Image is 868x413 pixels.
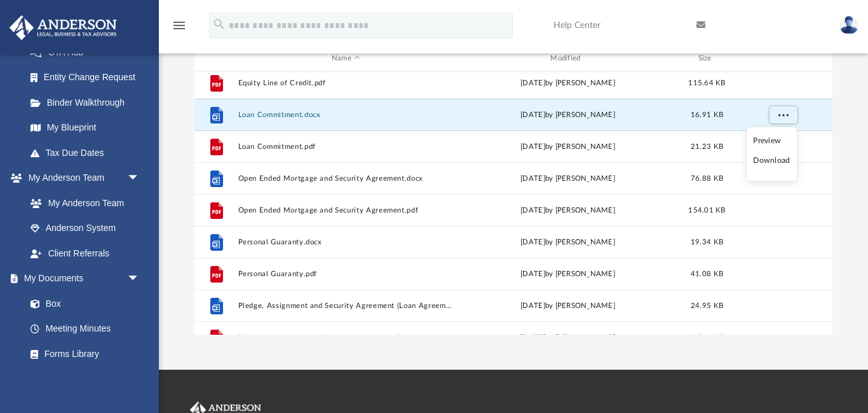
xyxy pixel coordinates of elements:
div: [DATE] by [PERSON_NAME] [459,78,675,89]
button: Equity Line of Credit.pdf [238,79,454,87]
div: id [738,53,827,64]
button: Loan Commitment.docx [238,111,454,119]
i: menu [172,18,187,33]
span: 115.64 KB [688,80,725,87]
a: Client Referrals [18,241,153,266]
span: 76.88 KB [691,175,723,182]
div: Name [237,53,454,64]
span: arrow_drop_down [127,266,153,292]
button: Open Ended Mortgage and Security Agreement.docx [238,174,454,183]
div: [DATE] by [PERSON_NAME] [459,300,675,312]
i: search [212,17,226,31]
a: Forms Library [18,341,146,367]
div: [DATE] by [PERSON_NAME] [459,173,675,185]
div: id [200,53,232,64]
a: Meeting Minutes [18,316,153,342]
button: Personal Guaranty.docx [238,238,454,246]
ul: More options [746,127,797,181]
div: [DATE] by [PERSON_NAME] [459,269,675,280]
span: 154.01 KB [688,207,725,214]
button: More options [768,106,797,125]
div: Modified [459,53,676,64]
div: [DATE] by [PERSON_NAME] [459,332,675,344]
a: My Anderson Teamarrow_drop_down [9,165,153,191]
span: 16.91 KB [691,111,723,118]
a: menu [172,24,187,33]
div: grid [194,71,832,335]
a: Entity Change Request [18,65,159,90]
li: Download [753,154,790,167]
a: Anderson System [18,216,153,241]
a: My Documentsarrow_drop_down [9,266,153,291]
a: Box [18,291,146,316]
div: [DATE] by [PERSON_NAME] [459,205,675,216]
div: [DATE] by [PERSON_NAME] [459,109,675,121]
span: 41.08 KB [691,270,723,277]
img: User Pic [839,16,858,34]
span: 21.23 KB [691,143,723,150]
button: Open Ended Mortgage and Security Agreement.pdf [238,206,454,214]
a: My Anderson Team [18,190,146,216]
a: Binder Walkthrough [18,90,159,115]
div: [DATE] by [PERSON_NAME] [459,141,675,153]
a: Tax Due Dates [18,140,159,165]
img: Anderson Advisors Platinum Portal [6,15,121,40]
button: Pledge, Assignment and Security Agreement (Loan Agreement).pdf [238,333,454,342]
span: 19.34 KB [691,239,723,246]
div: Size [681,53,732,64]
div: [DATE] by [PERSON_NAME] [459,237,675,248]
button: Loan Commitment.pdf [238,143,454,151]
a: Notarize [18,367,153,392]
span: arrow_drop_down [127,165,153,192]
button: Personal Guaranty.pdf [238,270,454,278]
li: Preview [753,134,790,148]
a: My Blueprint [18,115,153,141]
span: 24.95 KB [691,302,723,309]
button: Pledge, Assignment and Security Agreement (Loan Agreement).docx [238,302,454,310]
span: 115.84 KB [688,334,725,341]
